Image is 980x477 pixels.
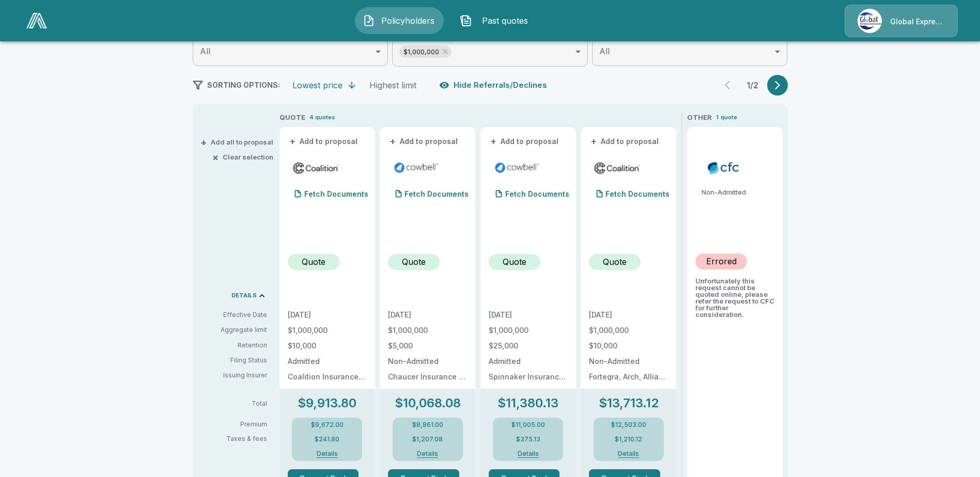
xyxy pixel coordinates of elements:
[309,113,335,122] p: 4 quotes
[589,373,668,380] p: Fortegra, Arch, Allianz, Aspen, Vantage
[200,46,210,56] span: All
[490,138,496,145] span: +
[363,14,375,27] img: Policyholders Icon
[590,138,597,145] span: +
[489,373,568,380] p: Spinnaker Insurance Company NAIC #24376, AM Best "A-" (Excellent) Rated.
[388,327,467,334] p: $1,000,000
[292,80,343,90] div: Lowest price
[489,358,568,365] p: Admitted
[716,113,719,122] p: 1
[388,136,460,147] button: +Add to proposal
[26,13,47,28] img: AA Logo
[355,7,444,34] button: Policyholders IconPolicyholders
[379,14,436,27] span: Policyholders
[516,436,540,442] p: $375.13
[306,451,348,457] button: Details
[511,422,545,428] p: $11,005.00
[201,436,275,442] p: Taxes & fees
[289,138,295,145] span: +
[207,81,280,89] span: SORTING OPTIONS:
[298,397,356,409] p: $9,913.80
[279,113,305,123] p: QUOTE
[212,154,219,161] span: ×
[201,341,267,350] p: Retention
[201,371,267,380] p: Issuing Insurer
[589,358,668,365] p: Non-Admitted
[605,190,670,198] p: Fetch Documents
[412,422,443,428] p: $8,861.00
[489,342,568,349] p: $25,000
[390,138,396,145] span: +
[231,293,257,298] p: DETAILS
[687,113,712,123] p: OTHER
[412,436,443,442] p: $1,207.08
[388,342,467,349] p: $5,000
[589,136,661,147] button: +Add to proposal
[505,190,569,198] p: Fetch Documents
[201,401,275,407] p: Total
[493,160,541,176] img: cowbellp100
[721,113,737,122] p: quote
[460,14,472,27] img: Past quotes Icon
[589,311,668,319] p: [DATE]
[589,327,668,334] p: $1,000,000
[407,451,448,457] button: Details
[503,256,526,268] p: Quote
[489,311,568,319] p: [DATE]
[599,397,659,409] p: $13,713.12
[489,327,568,334] p: $1,000,000
[405,190,469,198] p: Fetch Documents
[603,256,627,268] p: Quote
[399,46,443,58] span: $1,000,000
[452,7,541,34] button: Past quotes IconPast quotes
[402,256,426,268] p: Quote
[702,189,774,196] p: Non-Admitted
[395,397,461,409] p: $10,068.08
[311,422,344,428] p: $9,672.00
[288,373,367,380] p: Coalition Insurance Solutions
[611,422,646,428] p: $12,503.00
[304,190,368,198] p: Fetch Documents
[292,160,340,176] img: coalitioncyberadmitted
[489,136,561,147] button: +Add to proposal
[201,325,267,335] p: Aggregate limit
[369,80,416,90] div: Highest limit
[288,358,367,365] p: Admitted
[302,256,325,268] p: Quote
[437,75,551,95] button: Hide Referrals/Declines
[200,139,207,146] span: +
[288,342,367,349] p: $10,000
[388,373,467,380] p: Chaucer Insurance Company DAC | NAIC# AA-1780116
[288,136,360,147] button: +Add to proposal
[706,255,737,267] p: Errored
[497,397,558,409] p: $11,380.13
[392,160,440,176] img: cowbellp250
[201,421,275,427] p: Premium
[599,46,610,56] span: All
[589,342,668,349] p: $10,000
[388,358,467,365] p: Non-Admitted
[399,45,452,58] div: $1,000,000
[388,311,467,319] p: [DATE]
[288,327,367,334] p: $1,000,000
[593,160,641,176] img: coalitioncyber
[476,14,533,27] span: Past quotes
[315,436,339,442] p: $241.80
[201,356,267,365] p: Filing Status
[695,278,774,318] p: Unfortunately this request cannot be quoted online, please refer the request to CFC for further c...
[699,160,748,176] img: cfccyber
[507,451,549,457] button: Details
[742,81,763,89] p: 1 / 2
[201,310,267,320] p: Effective Date
[615,436,642,442] p: $1,210.12
[203,139,273,146] button: +Add all to proposal
[608,451,649,457] button: Details
[214,154,273,161] button: ×Clear selection
[288,311,367,319] p: [DATE]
